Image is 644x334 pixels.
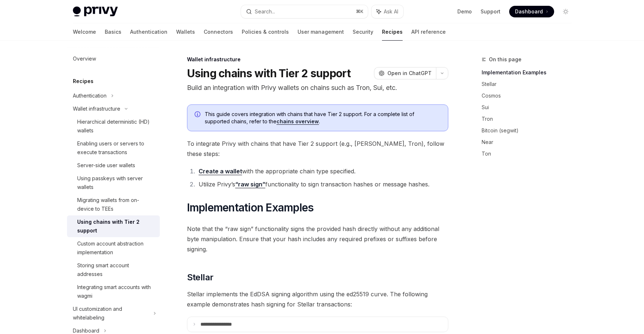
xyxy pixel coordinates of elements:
span: Open in ChatGPT [387,70,432,77]
a: Authentication [130,23,167,41]
div: Wallet infrastructure [187,56,448,63]
div: Migrating wallets from on-device to TEEs [77,196,155,213]
a: Tron [482,113,577,125]
a: Near [482,136,577,148]
a: Security [353,23,373,41]
a: chains overview [277,118,319,125]
div: Authentication [73,91,107,100]
svg: Info [195,111,202,119]
div: Wallet infrastructure [73,104,120,113]
span: Implementation Examples [187,201,314,214]
span: On this page [489,55,522,64]
div: UI customization and whitelabeling [73,305,149,322]
a: Overview [67,52,160,65]
img: light logo [73,7,118,17]
span: Stellar implements the EdDSA signing algorithm using the ed25519 curve. The following example dem... [187,289,448,309]
span: Dashboard [515,8,543,15]
a: Basics [105,23,121,41]
li: Utilize Privy’s functionality to sign transaction hashes or message hashes. [196,179,448,189]
h5: Recipes [73,77,94,86]
a: Enabling users or servers to execute transactions [67,137,160,159]
span: This guide covers integration with chains that have Tier 2 support. For a complete list of suppor... [205,111,441,125]
a: Bitcoin (segwit) [482,125,577,136]
a: API reference [411,23,446,41]
div: Integrating smart accounts with wagmi [77,283,155,300]
button: Search...⌘K [241,5,368,18]
span: To integrate Privy with chains that have Tier 2 support (e.g., [PERSON_NAME], Tron), follow these... [187,139,448,159]
a: Integrating smart accounts with wagmi [67,281,160,302]
a: Sui [482,102,577,113]
a: Ton [482,148,577,160]
a: Server-side user wallets [67,159,160,172]
a: User management [298,23,344,41]
a: Using passkeys with server wallets [67,172,160,194]
a: Policies & controls [242,23,289,41]
div: Hierarchical deterministic (HD) wallets [77,117,155,135]
a: Custom account abstraction implementation [67,237,160,259]
a: Demo [457,8,472,15]
a: Hierarchical deterministic (HD) wallets [67,115,160,137]
div: Search... [255,7,275,16]
a: Dashboard [509,6,554,17]
div: Using chains with Tier 2 support [77,218,155,235]
a: Recipes [382,23,403,41]
a: Support [481,8,500,15]
button: Ask AI [371,5,403,18]
a: Implementation Examples [482,67,577,78]
div: Server-side user wallets [77,161,135,170]
a: “raw sign” [235,181,265,188]
div: Overview [73,54,96,63]
div: Enabling users or servers to execute transactions [77,139,155,157]
span: Note that the “raw sign” functionality signs the provided hash directly without any additional by... [187,224,448,254]
a: Welcome [73,23,96,41]
a: Using chains with Tier 2 support [67,215,160,237]
span: Ask AI [384,8,398,15]
div: Custom account abstraction implementation [77,239,155,257]
div: Using passkeys with server wallets [77,174,155,191]
a: Wallets [176,23,195,41]
p: Build an integration with Privy wallets on chains such as Tron, Sui, etc. [187,83,448,93]
span: ⌘ K [356,9,363,15]
a: Connectors [204,23,233,41]
div: Storing smart account addresses [77,261,155,279]
a: Storing smart account addresses [67,259,160,281]
a: Migrating wallets from on-device to TEEs [67,194,160,215]
a: Stellar [482,78,577,90]
span: Stellar [187,272,213,283]
a: Create a wallet [199,168,242,175]
h1: Using chains with Tier 2 support [187,67,351,80]
button: Open in ChatGPT [374,67,436,79]
a: Cosmos [482,90,577,102]
li: with the appropriate chain type specified. [196,166,448,176]
button: Toggle dark mode [560,6,572,17]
